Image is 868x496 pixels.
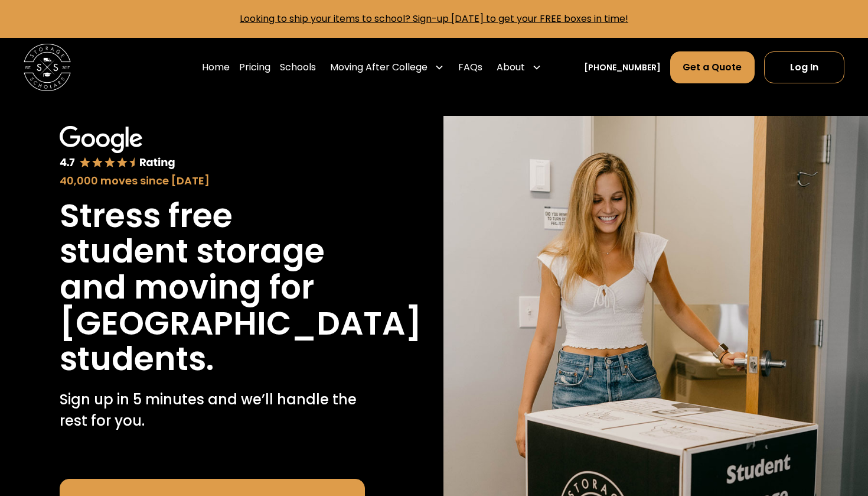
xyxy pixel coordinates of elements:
div: Moving After College [325,51,449,84]
img: Google 4.7 star rating [60,126,176,170]
a: Get a Quote [670,51,754,83]
a: Home [202,51,230,84]
h1: Stress free student storage and moving for [60,198,366,306]
img: Storage Scholars main logo [24,44,71,91]
a: FAQs [458,51,482,84]
h1: [GEOGRAPHIC_DATA] [60,306,422,342]
a: Pricing [239,51,270,84]
a: [PHONE_NUMBER] [584,61,661,74]
a: Schools [280,51,316,84]
div: About [497,60,525,74]
p: Sign up in 5 minutes and we’ll handle the rest for you. [60,389,366,432]
div: 40,000 moves since [DATE] [60,173,366,189]
div: Moving After College [330,60,428,74]
h1: students. [60,341,214,377]
a: home [24,44,71,91]
div: About [492,51,546,84]
a: Log In [764,51,844,83]
a: Looking to ship your items to school? Sign-up [DATE] to get your FREE boxes in time! [240,12,628,25]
